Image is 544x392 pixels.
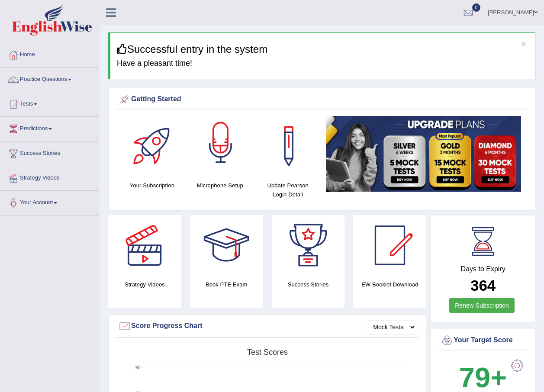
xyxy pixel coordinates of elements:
[108,280,181,289] h4: Strategy Videos
[0,67,99,89] a: Practice Questions
[118,93,525,106] div: Getting Started
[258,181,318,199] h4: Update Pearson Login Detail
[353,280,426,289] h4: EW Booklet Download
[247,348,288,357] tspan: Test scores
[470,277,496,294] b: 364
[326,116,521,191] img: small5.jpg
[117,44,528,55] h3: Successful entry in the system
[190,181,250,190] h4: Microphone Setup
[118,320,416,333] div: Score Progress Chart
[190,280,263,289] h4: Book PTE Exam
[0,141,99,163] a: Success Stories
[441,334,525,347] div: Your Target Score
[449,298,515,313] a: Renew Subscription
[117,59,528,68] h4: Have a pleasant time!
[122,181,182,190] h4: Your Subscription
[0,166,99,188] a: Strategy Videos
[0,117,99,138] a: Predictions
[0,92,99,114] a: Tests
[272,280,345,289] h4: Success Stories
[472,3,481,12] span: 0
[521,39,526,48] button: ×
[0,191,99,212] a: Your Account
[0,43,99,64] a: Home
[441,265,525,273] h4: Days to Expiry
[135,365,141,370] text: 90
